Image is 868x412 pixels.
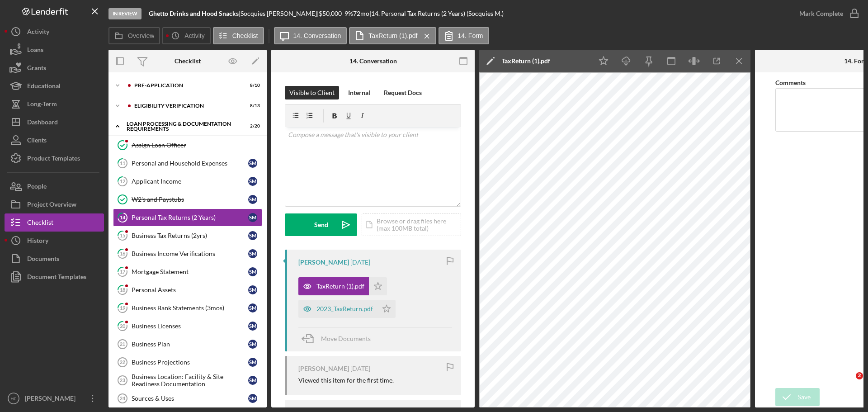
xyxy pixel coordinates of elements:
[113,208,262,227] a: 14Personal Tax Returns (2 Years)SM
[349,27,436,44] button: TaxReturn (1).pdf
[248,213,257,222] div: S M
[5,95,104,113] a: Long-Term
[502,57,550,65] div: TaxReturn (1).pdf
[285,86,339,99] button: Visible to Client
[128,32,154,39] label: Overview
[244,123,260,129] div: 2 / 20
[149,9,239,17] b: Ghetto Drinks and Hood Snacks
[298,300,396,318] button: 2023_TaxReturn.pdf
[248,249,257,258] div: S M
[5,250,104,268] button: Documents
[5,268,104,286] button: Document Templates
[27,23,49,43] div: Activity
[248,340,257,349] div: S M
[113,335,262,353] a: 21Business PlanSM
[108,8,142,19] div: In Review
[5,77,104,95] button: Educational
[775,388,820,406] button: Save
[248,394,257,403] div: S M
[439,27,489,44] button: 14. Form
[120,287,125,293] tspan: 18
[27,268,86,288] div: Document Templates
[113,136,262,154] a: Assign Loan Officer
[232,32,258,39] label: Checklist
[132,214,248,221] div: Personal Tax Returns (2 Years)
[120,178,125,184] tspan: 12
[113,299,262,317] a: 19Business Bank Statements (3mos)SM
[132,160,248,167] div: Personal and Household Expenses
[5,232,104,250] button: History
[27,95,57,115] div: Long-Term
[248,285,257,294] div: S M
[113,154,262,172] a: 11Personal and Household ExpensesSM
[23,389,81,410] div: [PERSON_NAME]
[248,358,257,367] div: S M
[289,86,335,99] div: Visible to Client
[368,32,417,39] label: TaxReturn (1).pdf
[244,103,260,109] div: 8 / 13
[348,86,370,99] div: Internal
[298,365,349,372] div: [PERSON_NAME]
[5,41,104,59] button: Loans
[5,149,104,167] a: Product Templates
[132,322,248,330] div: Business Licenses
[120,232,125,238] tspan: 15
[120,160,125,166] tspan: 11
[344,86,375,99] button: Internal
[27,149,80,170] div: Product Templates
[5,113,104,131] button: Dashboard
[113,371,262,389] a: 23Business Location: Facility & Site Readiness DocumentationSM
[248,303,257,313] div: S M
[248,231,257,240] div: S M
[350,259,370,266] time: 2025-09-09 15:25
[285,213,357,236] button: Send
[248,376,257,385] div: S M
[5,213,104,232] a: Checklist
[134,83,237,88] div: Pre-Application
[293,32,341,39] label: 14. Conversation
[5,195,104,213] button: Project Overview
[113,190,262,208] a: W2's and PaystubsSM
[27,131,47,152] div: Clients
[132,142,262,149] div: Assign Loan Officer
[27,41,43,61] div: Loans
[298,259,349,266] div: [PERSON_NAME]
[458,32,483,39] label: 14. Form
[120,396,126,401] tspan: 24
[11,396,17,401] text: HF
[5,59,104,77] button: Grants
[175,57,201,65] div: Checklist
[27,177,47,198] div: People
[5,177,104,195] a: People
[314,213,328,236] div: Send
[132,250,248,257] div: Business Income Verifications
[132,232,248,239] div: Business Tax Returns (2yrs)
[120,378,125,383] tspan: 23
[108,27,160,44] button: Overview
[248,267,257,276] div: S M
[113,317,262,335] a: 20Business LicensesSM
[120,341,125,347] tspan: 21
[5,23,104,41] button: Activity
[132,286,248,294] div: Personal Assets
[132,359,248,366] div: Business Projections
[798,388,811,406] div: Save
[27,59,46,79] div: Grants
[379,86,426,99] button: Request Docs
[127,121,237,132] div: Loan Processing & Documentation Requirements
[5,389,104,407] button: HF[PERSON_NAME]
[248,322,257,331] div: S M
[344,10,353,17] div: 9 %
[134,103,237,109] div: Eligibility Verification
[120,305,126,311] tspan: 19
[113,227,262,245] a: 15Business Tax Returns (2yrs)SM
[27,250,59,270] div: Documents
[353,10,369,17] div: 72 mo
[856,372,863,379] span: 2
[321,335,371,342] span: Move Documents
